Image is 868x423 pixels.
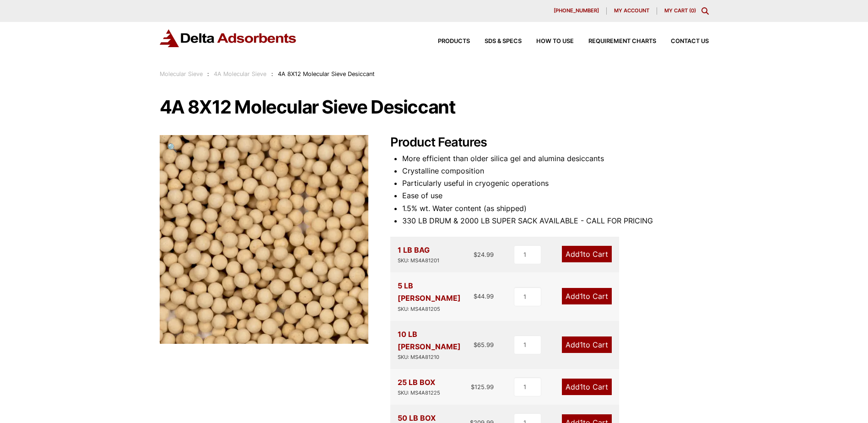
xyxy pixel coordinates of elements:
[471,383,474,390] span: $
[402,190,709,202] li: Ease of use
[438,38,470,44] span: Products
[278,70,375,77] span: 4A 8X12 Molecular Sieve Desiccant
[562,336,612,353] a: Add1to Cart
[580,249,583,259] span: 1
[580,340,583,349] span: 1
[402,177,709,190] li: Particularly useful in cryogenic operations
[562,288,612,304] a: Add1to Cart
[160,29,297,47] img: Delta Adsorbents
[423,38,470,44] a: Products
[271,70,273,77] span: :
[536,38,574,44] span: How to Use
[474,341,494,348] bdi: 65.99
[474,293,477,300] span: $
[160,98,709,117] h1: 4A 8X12 Molecular Sieve Desiccant
[167,142,178,152] span: 🔍
[522,38,574,44] a: How to Use
[671,38,709,44] span: Contact Us
[574,38,656,44] a: Requirement Charts
[471,383,494,390] bdi: 125.99
[562,246,612,262] a: Add1to Cart
[398,305,474,314] div: SKU: MS4A81205
[474,251,494,258] bdi: 24.99
[474,293,494,300] bdi: 44.99
[160,70,203,77] a: Molecular Sieve
[390,135,709,150] h2: Product Features
[554,8,599,13] span: [PHONE_NUMBER]
[402,215,709,227] li: 330 LB DRUM & 2000 LB SUPER SACK AVAILABLE - CALL FOR PRICING
[580,292,583,301] span: 1
[546,7,607,15] a: [PHONE_NUMBER]
[160,234,368,243] a: 4A 8X12 Molecular Sieve Desiccant
[562,379,612,395] a: Add1to Cart
[214,70,266,77] a: 4A Molecular Sieve
[398,389,440,397] div: SKU: MS4A81225
[701,7,709,15] div: Toggle Modal Content
[398,280,474,313] div: 5 LB [PERSON_NAME]
[580,382,583,391] span: 1
[207,70,209,77] span: :
[398,244,439,265] div: 1 LB BAG
[474,341,477,348] span: $
[160,135,368,344] img: 4A 8X12 Molecular Sieve Desiccant
[398,328,474,362] div: 10 LB [PERSON_NAME]
[607,7,657,15] a: My account
[588,38,656,44] span: Requirement Charts
[402,152,709,165] li: More efficient than older silica gel and alumina desiccants
[474,251,477,258] span: $
[402,165,709,177] li: Crystalline composition
[402,202,709,215] li: 1.5% wt. Water content (as shipped)
[398,256,439,265] div: SKU: MS4A81201
[398,353,474,362] div: SKU: MS4A81210
[398,376,440,397] div: 25 LB BOX
[656,38,709,44] a: Contact Us
[664,7,696,14] a: My Cart (0)
[470,38,522,44] a: SDS & SPECS
[160,135,185,160] a: View full-screen image gallery
[691,7,694,14] span: 0
[614,8,649,13] span: My account
[485,38,522,44] span: SDS & SPECS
